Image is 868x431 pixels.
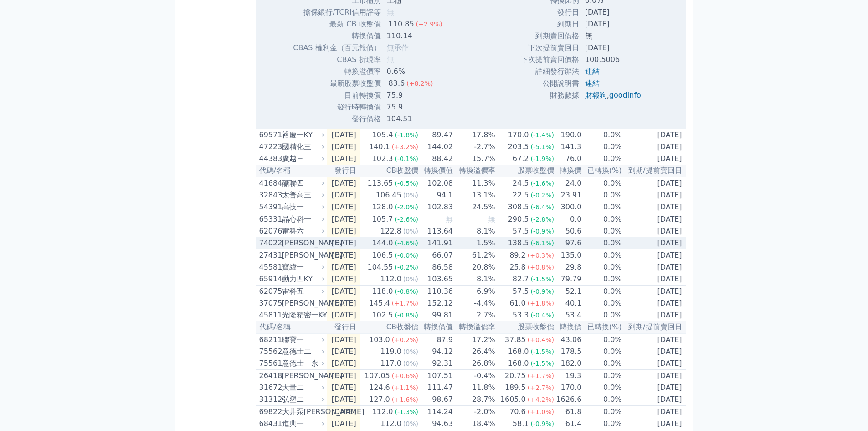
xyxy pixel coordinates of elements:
td: 103.65 [419,273,453,286]
td: CBAS 折現率 [293,54,381,66]
div: 144.0 [370,238,395,249]
td: [DATE] [327,237,360,249]
div: 晶心科一 [282,214,323,225]
td: 300.0 [555,201,582,213]
div: 53.3 [511,310,531,321]
td: [DATE] [327,189,360,201]
td: [DATE] [622,382,686,394]
div: 太普高三 [282,190,323,201]
span: (-0.8%) [395,288,418,295]
td: [DATE] [622,261,686,273]
td: 29.8 [555,261,582,273]
th: CB收盤價 [360,321,419,333]
div: 308.5 [506,202,531,213]
td: 0.0% [582,261,622,273]
th: 已轉換(%) [582,321,622,333]
td: 76.0 [555,153,582,165]
span: (-2.8%) [530,216,554,223]
span: (-6.1%) [530,239,554,247]
span: (-0.0%) [395,252,418,259]
div: 168.0 [506,346,531,357]
td: [DATE] [622,346,686,358]
td: [DATE] [327,309,360,321]
td: 0.0% [582,249,622,262]
td: 97.6 [555,237,582,249]
td: 141.91 [419,237,453,249]
td: 擔保銀行/TCRI信用評等 [293,6,381,18]
td: 111.47 [419,382,453,394]
td: -4.4% [453,297,496,309]
span: 無 [387,8,394,16]
td: 轉換價值 [293,30,381,42]
div: 65331 [259,214,280,225]
span: (-1.6%) [530,180,554,187]
td: 75.9 [381,89,450,101]
div: 102.5 [370,310,395,321]
td: 144.02 [419,141,453,153]
th: 代碼/名稱 [256,321,327,333]
td: [DATE] [327,358,360,370]
div: 65914 [259,274,280,285]
td: 178.5 [555,346,582,358]
td: 2.7% [453,309,496,321]
td: 0.0% [582,358,622,370]
div: 83.6 [387,78,407,89]
td: 到期日 [520,18,580,30]
td: [DATE] [327,333,360,346]
td: 最新股票收盤價 [293,78,381,89]
span: (0%) [403,360,418,367]
th: 到期/提前賣回日 [622,321,686,333]
div: 107.05 [363,370,392,381]
div: 動力四KY [282,274,323,285]
span: (0%) [403,348,418,355]
td: 182.0 [555,358,582,370]
div: 112.0 [379,274,403,285]
td: [DATE] [622,358,686,370]
th: 發行日 [327,321,360,333]
div: 45581 [259,262,280,273]
div: 光隆精密一KY [282,310,323,321]
td: 轉換溢價率 [293,66,381,78]
div: 32843 [259,190,280,201]
div: 高技一 [282,202,323,213]
div: 醣聯四 [282,178,323,189]
div: 47223 [259,141,280,152]
td: 17.2% [453,333,496,346]
td: 40.1 [555,297,582,309]
div: [PERSON_NAME] [282,250,323,261]
td: 190.0 [555,129,582,141]
td: [DATE] [327,346,360,358]
span: (-1.8%) [395,131,418,139]
th: 轉換溢價率 [453,165,496,177]
div: 75561 [259,358,280,369]
td: 13.1% [453,189,496,201]
span: (-1.9%) [530,155,554,162]
td: 0.0% [582,273,622,286]
td: 110.14 [381,30,450,42]
div: 168.0 [506,358,531,369]
th: 轉換溢價率 [453,321,496,333]
td: 66.07 [419,249,453,262]
td: -0.4% [453,370,496,382]
span: (+1.7%) [528,372,554,379]
td: 0.0% [582,225,622,237]
div: 裕慶一KY [282,130,323,140]
div: 54391 [259,202,280,213]
td: 15.7% [453,153,496,165]
span: (+3.2%) [392,143,418,151]
td: [DATE] [622,297,686,309]
td: 87.9 [419,333,453,346]
div: 105.4 [370,130,395,140]
div: 110.85 [387,19,416,30]
div: 106.45 [374,190,403,201]
td: 141.3 [555,141,582,153]
td: 0.0% [582,309,622,321]
span: (+1.7%) [392,300,418,307]
td: 0.0% [582,201,622,213]
td: 0.0% [582,346,622,358]
div: 75562 [259,346,280,357]
td: 26.4% [453,346,496,358]
iframe: Chat Widget [822,387,868,431]
td: 11.8% [453,382,496,394]
th: 轉換價 [555,321,582,333]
